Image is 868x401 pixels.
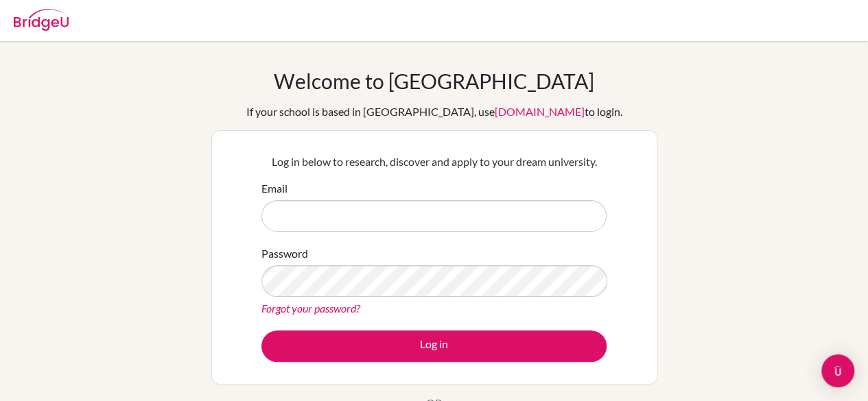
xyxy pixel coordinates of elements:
[261,154,607,170] p: Log in below to research, discover and apply to your dream university.
[495,105,585,118] a: [DOMAIN_NAME]
[274,69,594,93] h1: Welcome to [GEOGRAPHIC_DATA]
[261,330,607,362] button: Log in
[246,104,622,120] div: If your school is based in [GEOGRAPHIC_DATA], use to login.
[14,9,69,31] img: Bridge-U
[821,354,854,387] div: Open Intercom Messenger
[261,302,360,315] a: Forgot your password?
[261,245,308,262] label: Password
[261,180,288,197] label: Email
